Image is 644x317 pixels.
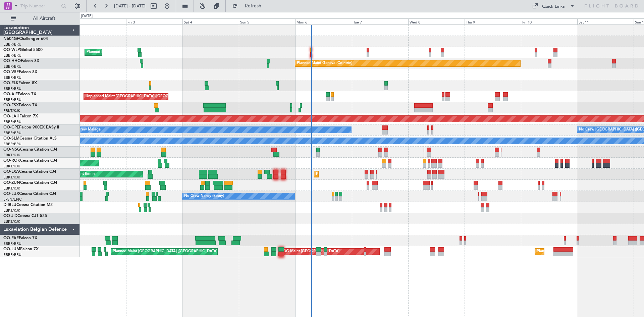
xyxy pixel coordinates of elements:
[3,148,20,152] span: OO-NSG
[295,18,352,24] div: Mon 6
[113,247,234,257] div: Planned Maint [GEOGRAPHIC_DATA] ([GEOGRAPHIC_DATA] National)
[3,142,21,147] a: EBBR/BRU
[3,103,37,107] a: OO-FSXFalcon 7X
[3,236,19,240] span: OO-FAE
[316,169,394,179] div: Planned Maint Kortrijk-[GEOGRAPHIC_DATA]
[3,81,37,85] a: OO-ELKFalcon 8X
[239,4,267,8] span: Refresh
[3,214,17,218] span: OO-JID
[3,192,56,196] a: OO-LUXCessna Citation CJ4
[20,1,59,11] input: Trip Number
[81,13,93,19] div: [DATE]
[239,18,295,24] div: Sun 5
[3,170,56,174] a: OO-LXACessna Citation CJ4
[3,59,39,63] a: OO-HHOFalcon 8X
[3,70,19,74] span: OO-VSF
[70,18,126,24] div: Thu 2
[3,186,20,191] a: EBKT/KJK
[3,192,19,196] span: OO-LUX
[3,170,19,174] span: OO-LXA
[3,37,19,41] span: N604GF
[3,175,20,180] a: EBKT/KJK
[17,16,71,21] span: All Aircraft
[3,219,20,224] a: EBKT/KJK
[3,159,57,163] a: OO-ROKCessna Citation CJ4
[3,114,38,118] a: OO-LAHFalcon 7X
[3,148,57,152] a: OO-NSGCessna Citation CJ4
[3,203,16,207] span: D-IBLU
[3,125,59,129] a: OO-GPEFalcon 900EX EASy II
[297,58,352,68] div: Planned Maint Geneva (Cointrin)
[3,42,21,47] a: EBBR/BRU
[3,59,21,63] span: OO-HHO
[3,203,53,207] a: D-IBLUCessna Citation M2
[3,97,21,102] a: EBBR/BRU
[3,247,20,251] span: OO-LUM
[3,247,39,251] a: OO-LUMFalcon 7X
[182,18,239,24] div: Sat 4
[3,137,19,141] span: OO-SLM
[3,236,37,240] a: OO-FAEFalcon 7X
[542,3,565,10] div: Quick Links
[3,103,19,107] span: OO-FSX
[3,159,20,163] span: OO-ROK
[3,48,20,52] span: OO-WLP
[3,114,19,118] span: OO-LAH
[3,64,21,69] a: EBBR/BRU
[3,48,43,52] a: OO-WLPGlobal 5500
[3,125,19,129] span: OO-GPE
[3,92,36,96] a: OO-AIEFalcon 7X
[229,1,269,11] button: Refresh
[3,37,48,41] a: N604GFChallenger 604
[3,164,20,169] a: EBKT/KJK
[3,214,47,218] a: OO-JIDCessna CJ1 525
[3,208,20,213] a: EBKT/KJK
[3,86,21,91] a: EBBR/BRU
[465,18,521,24] div: Thu 9
[87,47,135,57] div: Planned Maint Milan (Linate)
[280,247,339,257] div: AOG Maint [GEOGRAPHIC_DATA]
[7,13,73,24] button: All Aircraft
[521,18,577,24] div: Fri 10
[3,252,21,257] a: EBBR/BRU
[3,181,20,185] span: OO-ZUN
[3,108,20,113] a: EBKT/KJK
[3,70,37,74] a: OO-VSFFalcon 8X
[3,92,18,96] span: OO-AIE
[3,119,21,124] a: EBBR/BRU
[86,92,196,102] div: Unplanned Maint [GEOGRAPHIC_DATA] ([GEOGRAPHIC_DATA])
[3,137,57,141] a: OO-SLMCessna Citation XLS
[3,53,21,58] a: EBBR/BRU
[71,125,101,135] div: No Crew Malaga
[529,1,578,11] button: Quick Links
[3,181,57,185] a: OO-ZUNCessna Citation CJ4
[3,81,18,85] span: OO-ELK
[3,130,21,136] a: EBBR/BRU
[577,18,634,24] div: Sat 11
[184,191,224,201] div: No Crew Nancy (Essey)
[126,18,182,24] div: Fri 3
[3,241,21,246] a: EBBR/BRU
[3,197,22,202] a: LFSN/ENC
[408,18,465,24] div: Wed 8
[3,153,20,158] a: EBKT/KJK
[114,3,146,9] span: [DATE] - [DATE]
[352,18,408,24] div: Tue 7
[3,75,21,80] a: EBBR/BRU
